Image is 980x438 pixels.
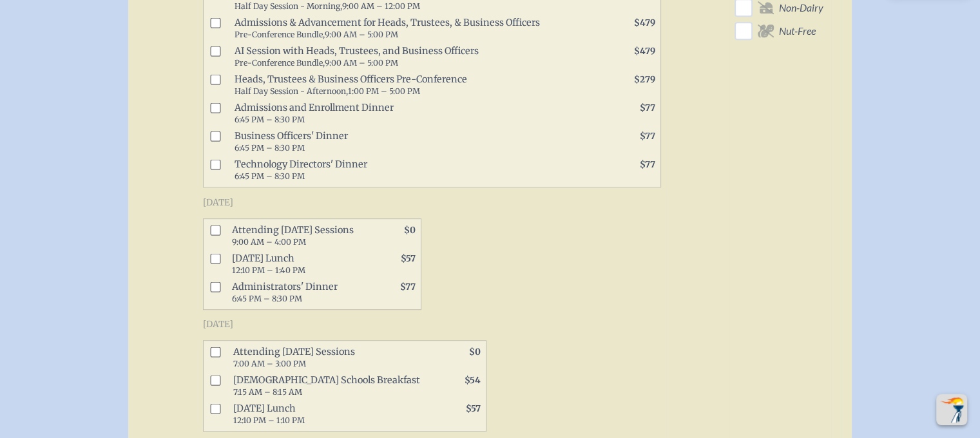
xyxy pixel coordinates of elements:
[233,415,305,425] span: 12:10 PM – 1:10 PM
[325,58,398,68] span: 9:00 AM – 5:00 PM
[235,143,305,153] span: 6:45 PM – 8:30 PM
[227,250,364,278] span: [DATE] Lunch
[342,1,420,11] span: 9:00 AM – 12:00 PM
[235,1,342,11] span: Half Day Session - Morning,
[469,347,481,357] span: $0
[401,253,416,264] span: $57
[400,281,416,292] span: $77
[232,237,306,247] span: 9:00 AM – 4:00 PM
[466,403,481,414] span: $57
[235,30,325,39] span: Pre-Conference Bundle,
[229,43,604,71] span: AI Session with Heads, Trustees, and Business Officers
[228,400,429,428] span: [DATE] Lunch
[465,375,481,386] span: $54
[640,131,655,142] span: $77
[325,30,398,39] span: 9:00 AM – 5:00 PM
[235,171,305,181] span: 6:45 PM – 8:30 PM
[634,17,655,28] span: $479
[229,71,604,99] span: Heads, Trustees & Business Officers Pre-Conference
[634,74,655,85] span: $279
[404,225,416,236] span: $0
[235,86,348,96] span: Half Day Session - Afternoon,
[228,343,429,372] span: Attending [DATE] Sessions
[348,86,420,96] span: 1:00 PM – 5:00 PM
[227,222,364,250] span: Attending [DATE] Sessions
[939,397,965,423] img: To the top
[229,14,604,43] span: Admissions & Advancement for Heads, Trustees, & Business Officers
[227,278,364,307] span: Administrators' Dinner
[235,115,305,124] span: 6:45 PM – 8:30 PM
[634,46,655,57] span: $479
[779,1,823,14] span: Non-Dairy
[203,197,233,208] span: [DATE]
[232,294,302,303] span: 6:45 PM – 8:30 PM
[228,372,429,400] span: [DEMOGRAPHIC_DATA] Schools Breakfast
[779,24,816,37] span: Nut-Free
[936,394,967,425] button: Scroll Top
[232,265,305,275] span: 12:10 PM – 1:40 PM
[229,156,604,184] span: Technology Directors' Dinner
[229,99,604,128] span: Admissions and Enrollment Dinner
[235,58,325,68] span: Pre-Conference Bundle,
[203,319,233,330] span: [DATE]
[229,128,604,156] span: Business Officers' Dinner
[233,387,302,397] span: 7:15 AM – 8:15 AM
[640,159,655,170] span: $77
[640,102,655,113] span: $77
[233,359,306,368] span: 7:00 AM – 3:00 PM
